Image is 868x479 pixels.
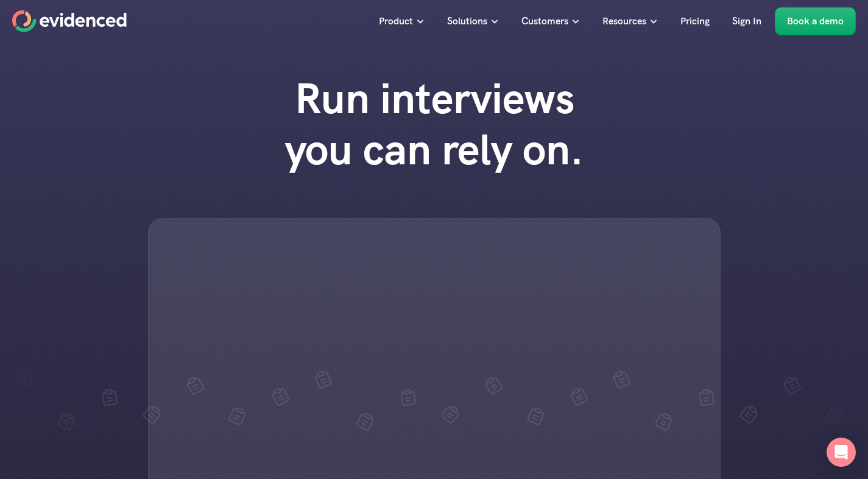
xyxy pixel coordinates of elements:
[775,7,856,35] a: Book a demo
[732,13,761,29] p: Sign In
[827,438,856,467] div: Open Intercom Messenger
[787,13,844,29] p: Book a demo
[12,10,127,32] a: Home
[261,73,608,175] h1: Run interviews you can rely on.
[723,7,771,35] a: Sign In
[602,13,646,29] p: Resources
[680,13,710,29] p: Pricing
[521,13,568,29] p: Customers
[447,13,487,29] p: Solutions
[379,13,413,29] p: Product
[671,7,719,35] a: Pricing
